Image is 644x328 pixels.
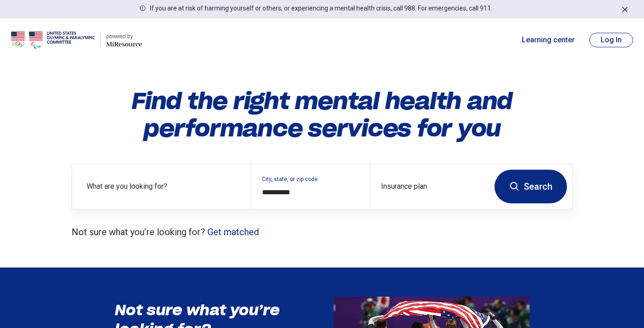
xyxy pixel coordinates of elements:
a: Learning center [522,35,575,45]
div: powered by [106,32,142,40]
p: Not sure what you’re looking for? [72,226,573,238]
a: Get matched [207,227,259,237]
button: Dismiss [620,4,629,15]
button: Log In [589,33,633,47]
img: USOPC [11,29,95,51]
label: What are you looking for? [87,181,240,192]
a: USOPCpowered by [11,29,142,51]
p: If you are at risk of harming yourself or others, or experiencing a mental health crisis, call 98... [150,4,492,13]
h1: Find the right mental health and performance services for you [72,87,573,142]
button: Search [495,170,567,203]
